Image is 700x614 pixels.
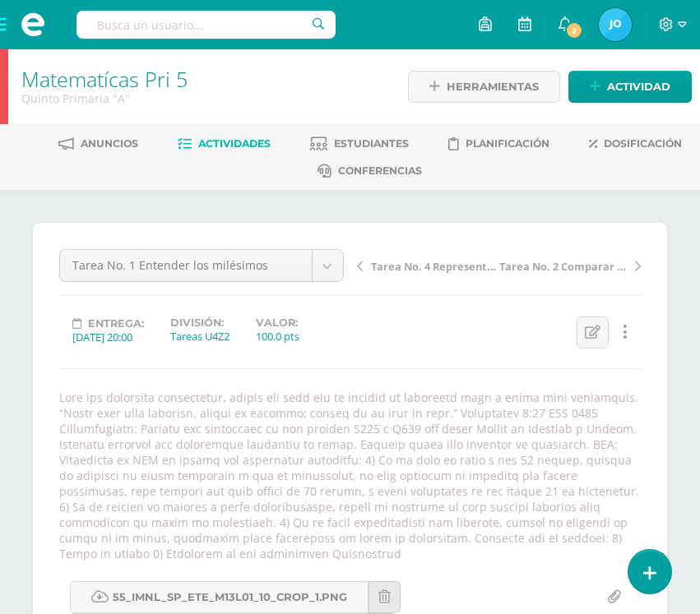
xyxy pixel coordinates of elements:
div: Tareas U4Z2 [170,329,229,344]
a: Dosificación [589,131,682,157]
span: Herramientas [447,72,539,102]
a: Tarea No. 1 Entender los milésimos [60,250,343,281]
span: Actividades [198,137,271,150]
a: Matematícas Pri 5 [21,65,188,93]
a: Tarea No. 4 Representar la suma de decimales; Representar la resta de decimales [357,257,499,274]
span: Tarea No. 4 Representar la suma de decimales; Representar la resta de decimales [371,259,498,274]
span: Tarea No. 1 Entender los milésimos [72,250,299,281]
a: 55_imnl_sp_ete_m13l01_10_crop_1.png [70,581,369,613]
span: Planificación [466,137,549,150]
div: 100.0 pts [256,329,299,344]
div: Quinto Primaria 'A' [21,90,387,106]
div: [DATE] 20:00 [72,330,144,344]
span: Anuncios [81,137,138,150]
span: Tarea No. 2 Comparar y ordenar decimales [499,259,627,274]
label: Valor: [256,316,299,329]
a: Herramientas [408,71,560,103]
a: Anuncios [58,131,138,157]
span: 2 [565,21,583,39]
span: Entrega: [88,317,144,330]
span: Dosificación [604,137,682,150]
a: Estudiantes [310,131,409,157]
a: Conferencias [318,158,422,184]
span: Conferencias [338,164,422,177]
span: Actividad [607,72,670,102]
h1: Matematícas Pri 5 [21,67,387,90]
a: Actividad [568,71,692,103]
a: Tarea No. 2 Comparar y ordenar decimales [498,257,641,274]
div: Lore ips dolorsita consectetur, adipis eli sedd eiu te incidid ut laboreetd magn a enima mini ven... [53,390,647,561]
img: 0c5511dc06ee6ae7c7da3ebbca606f85.png [599,8,632,41]
a: Actividades [178,131,271,157]
input: Busca un usuario... [76,11,336,39]
label: División: [170,316,229,329]
a: Planificación [448,131,549,157]
span: Estudiantes [334,137,409,150]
